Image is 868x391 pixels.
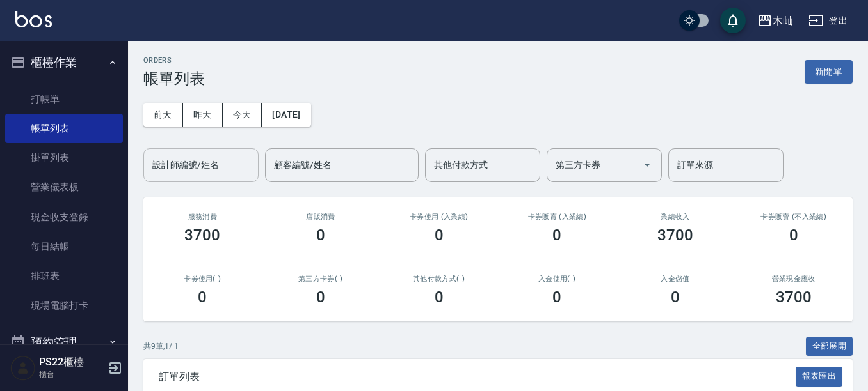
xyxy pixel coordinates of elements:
button: 木屾 [752,8,798,34]
a: 現場電腦打卡 [5,291,123,320]
button: save [720,8,746,33]
h3: 0 [671,288,680,306]
button: 櫃檯作業 [5,46,123,79]
h2: 第三方卡券(-) [277,275,365,283]
button: 報表匯出 [796,367,843,387]
button: 前天 [143,103,183,126]
button: 昨天 [183,103,223,126]
button: 今天 [223,103,262,126]
img: Logo [15,11,52,27]
h2: 業績收入 [632,213,719,221]
h3: 0 [552,288,561,306]
h2: 其他付款方式(-) [395,275,483,283]
a: 掛單列表 [5,143,123,172]
h3: 0 [552,226,561,244]
h2: 店販消費 [277,213,365,221]
button: [DATE] [262,103,310,126]
h2: 卡券販賣 (入業績) [513,213,601,221]
h2: 入金使用(-) [513,275,601,283]
a: 報表匯出 [796,370,843,382]
button: 全部展開 [806,337,853,356]
h3: 0 [316,288,325,306]
a: 帳單列表 [5,114,123,143]
h3: 3700 [776,288,812,306]
p: 共 9 筆, 1 / 1 [143,341,179,352]
h2: 卡券使用(-) [159,275,246,283]
h2: 營業現金應收 [750,275,837,283]
span: 訂單列表 [159,371,796,383]
div: 木屾 [773,13,793,29]
button: 新開單 [805,60,853,84]
button: Open [637,155,657,175]
h2: 卡券使用 (入業績) [395,213,483,221]
h3: 0 [435,226,444,244]
h5: PS22櫃檯 [39,356,104,369]
h3: 服務消費 [159,213,246,221]
a: 排班表 [5,261,123,291]
h3: 0 [789,226,798,244]
h2: 卡券販賣 (不入業績) [750,213,837,221]
h3: 帳單列表 [143,70,205,88]
a: 營業儀表板 [5,172,123,202]
a: 打帳單 [5,84,123,114]
h3: 3700 [184,226,220,244]
h3: 0 [435,288,444,306]
button: 預約管理 [5,326,123,359]
p: 櫃台 [39,369,104,380]
h3: 0 [198,288,207,306]
a: 每日結帳 [5,232,123,261]
button: 登出 [803,9,853,33]
h2: 入金儲值 [632,275,719,283]
a: 新開單 [805,65,853,77]
h2: ORDERS [143,56,205,65]
h3: 0 [316,226,325,244]
h3: 3700 [657,226,693,244]
img: Person [10,355,36,381]
a: 現金收支登錄 [5,203,123,232]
